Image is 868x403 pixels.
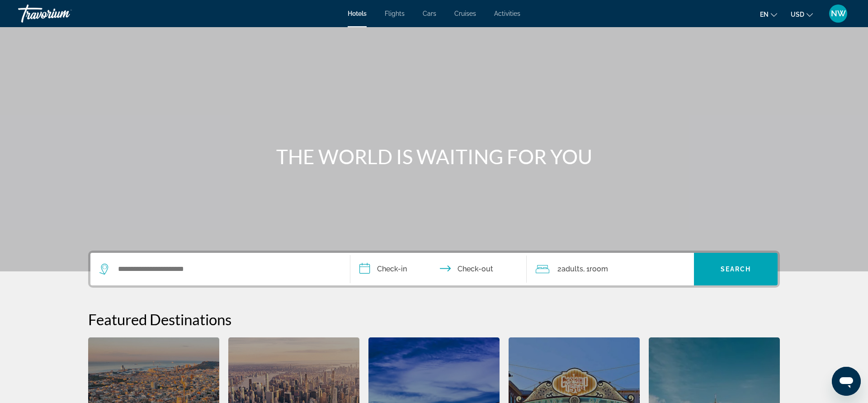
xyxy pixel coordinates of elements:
span: Room [590,265,608,273]
iframe: Button to launch messaging window [832,367,861,396]
a: Cars [423,10,436,17]
button: Change language [760,8,777,21]
button: Check in and out dates [350,253,527,285]
a: Travorium [18,2,108,25]
a: Activities [494,10,520,17]
button: User Menu [826,4,850,23]
span: Search [721,266,751,273]
span: NW [831,9,846,18]
a: Hotels [348,10,367,17]
a: Cruises [454,10,476,17]
h2: Featured Destinations [88,310,780,328]
span: , 1 [583,263,608,275]
div: Search widget [90,253,778,285]
span: en [760,11,769,18]
span: Adults [561,265,583,273]
button: Change currency [791,8,813,21]
a: Flights [385,10,405,17]
button: Travelers: 2 adults, 0 children [527,253,694,285]
span: USD [791,11,804,18]
h1: THE WORLD IS WAITING FOR YOU [264,145,604,168]
button: Search [694,253,778,285]
span: 2 [557,263,583,275]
